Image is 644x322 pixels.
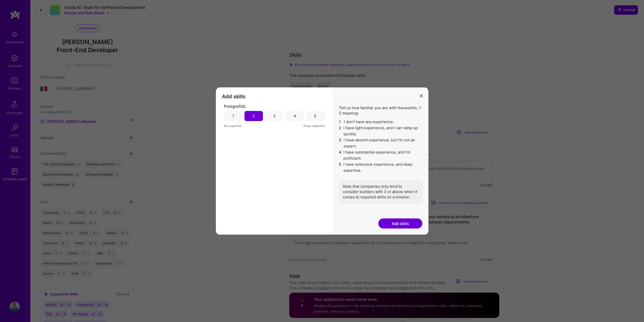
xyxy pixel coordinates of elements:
div: 5 [314,113,316,119]
span: PostgreSQL [224,104,246,109]
span: 5 [339,161,342,174]
li: I have extensive experience, and deep expertise. [339,161,422,174]
li: I have substantial experience, and I’m proficient. [339,149,422,161]
div: modal [216,87,428,235]
li: I have light experience, and I can ramp up quickly. [339,125,422,137]
span: 2 [339,125,342,137]
div: 4 [294,113,296,119]
div: Note that companies only tend to consider builders with 3 or above when it comes to required skil... [339,180,422,204]
li: I don't have any experience. [339,119,422,125]
div: 2 [253,113,255,119]
span: 4 [339,149,342,161]
div: Tell us how familiar you are with these skills , 1-5 meaning: [339,105,422,204]
div: 3 [273,113,276,119]
span: No expertise [224,123,242,128]
h3: Add skills [222,93,327,100]
i: icon Close [420,94,423,97]
div: 1 [232,113,234,119]
span: Deep expertise [303,123,325,128]
li: I have decent experience, but I'm not an expert. [339,137,422,149]
span: 3 [339,137,342,149]
span: 1 [339,119,342,125]
button: Add skills [378,218,422,229]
